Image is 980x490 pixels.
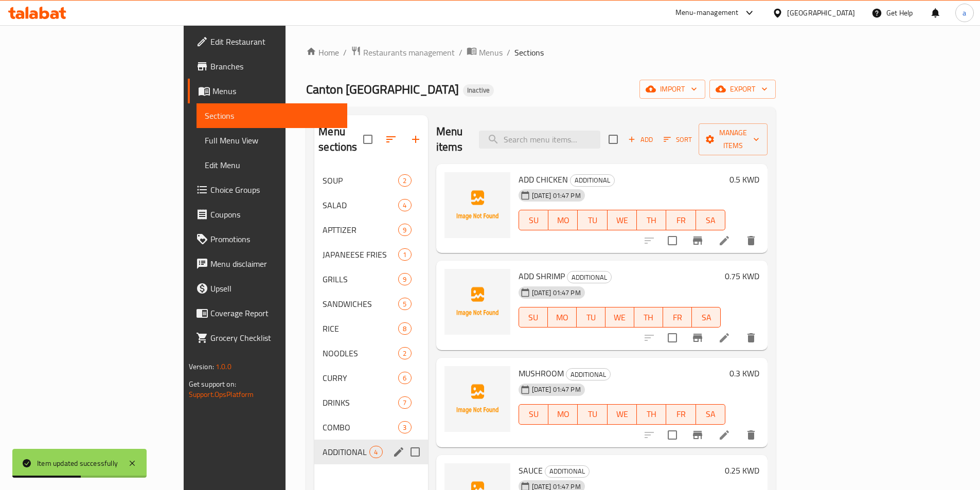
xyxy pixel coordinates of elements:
span: a [963,7,966,19]
span: ADD SHRIMP [519,268,565,284]
span: [DATE] 01:47 PM [528,191,585,201]
a: Menus [467,46,503,59]
span: SALAD [323,199,398,211]
button: SA [692,307,721,328]
span: 3 [399,423,411,432]
a: Choice Groups [188,177,347,202]
span: GRILLS [323,273,398,285]
a: Coverage Report [188,301,347,325]
span: Canton [GEOGRAPHIC_DATA] [306,78,459,101]
a: Support.OpsPlatform [189,388,254,401]
span: SA [700,213,721,228]
div: RICE8 [314,316,427,341]
div: items [398,372,411,384]
button: TH [634,307,663,328]
span: SOUP [323,174,398,187]
button: TH [637,404,666,425]
div: SOUP2 [314,168,427,193]
span: [DATE] 01:47 PM [528,288,585,298]
div: items [398,273,411,285]
button: delete [739,228,763,253]
span: Select to update [662,424,683,446]
button: Add [624,132,657,148]
span: 4 [399,201,411,210]
span: Menu disclaimer [210,258,339,270]
a: Sections [197,103,347,128]
div: items [398,421,411,433]
a: Edit menu item [718,429,730,441]
div: ADDITIONAL4edit [314,440,427,464]
div: SALAD4 [314,193,427,217]
span: WE [612,213,633,228]
div: NOODLES2 [314,341,427,366]
span: Sections [514,46,544,59]
span: 1 [399,250,411,260]
span: TU [581,310,601,325]
div: CURRY6 [314,366,427,390]
li: / [507,46,510,59]
a: Branches [188,54,347,79]
span: Sort sections [379,127,403,152]
span: Menus [479,46,503,59]
span: Add item [624,132,657,148]
button: TU [578,404,607,425]
span: NOODLES [323,347,398,359]
span: SU [523,310,544,325]
span: 2 [399,176,411,186]
span: Sort items [657,132,699,148]
div: items [398,322,411,335]
a: Full Menu View [197,128,347,153]
a: Edit Menu [197,153,347,177]
span: Add [627,134,654,146]
button: WE [608,210,637,230]
div: Menu-management [675,7,739,19]
button: edit [391,444,406,460]
button: Sort [661,132,694,148]
span: SU [523,407,544,422]
a: Restaurants management [351,46,455,59]
span: Edit Restaurant [210,35,339,48]
div: ADDITIONAL [570,174,615,187]
div: Item updated successfully [37,458,118,469]
span: Choice Groups [210,184,339,196]
span: ADDITIONAL [567,271,611,283]
img: ADD CHICKEN [444,172,510,238]
button: SU [519,210,548,230]
button: FR [666,210,696,230]
div: items [398,199,411,211]
a: Edit Restaurant [188,29,347,54]
span: Manage items [707,126,759,152]
span: FR [670,407,691,422]
button: MO [548,307,577,328]
button: delete [739,423,763,447]
button: Branch-specific-item [685,423,710,447]
button: Add section [403,127,428,152]
nav: breadcrumb [306,46,776,59]
div: items [398,396,411,409]
span: FR [667,310,688,325]
span: Coverage Report [210,307,339,319]
span: SA [700,407,721,422]
span: TH [641,407,662,422]
div: DRINKS [323,396,398,409]
span: MO [553,213,574,228]
button: TU [578,210,607,230]
a: Menus [188,79,347,103]
div: ADDITIONAL [545,465,590,478]
button: WE [608,404,637,425]
div: items [398,347,411,359]
span: Upsell [210,282,339,295]
span: TU [582,407,603,422]
img: MUSHROOM [444,366,510,432]
div: items [398,298,411,310]
span: 5 [399,299,411,309]
div: items [369,446,382,458]
span: ADD CHICKEN [519,172,568,187]
div: [GEOGRAPHIC_DATA] [787,7,855,19]
a: Edit menu item [718,234,730,247]
span: ADDITIONAL [566,369,610,380]
span: Branches [210,60,339,72]
span: 9 [399,275,411,284]
span: WE [612,407,633,422]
